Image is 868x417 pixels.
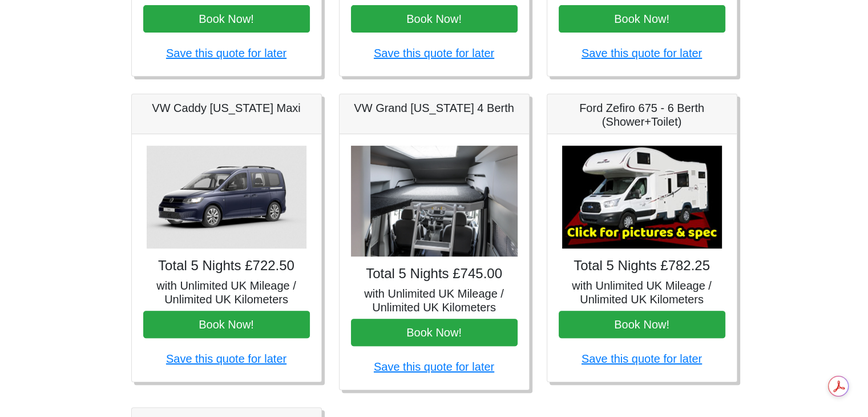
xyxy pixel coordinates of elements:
[143,258,310,274] h4: Total 5 Nights £722.50
[582,47,702,59] a: Save this quote for later
[562,146,722,248] img: Ford Zefiro 675 - 6 Berth (Shower+Toilet)
[166,352,286,365] a: Save this quote for later
[559,279,725,306] h5: with Unlimited UK Mileage / Unlimited UK Kilometers
[351,319,518,346] button: Book Now!
[351,287,518,314] h5: with Unlimited UK Mileage / Unlimited UK Kilometers
[559,311,725,338] button: Book Now!
[582,352,702,365] a: Save this quote for later
[143,311,310,338] button: Book Now!
[374,47,494,59] a: Save this quote for later
[559,258,725,274] h4: Total 5 Nights £782.25
[143,101,310,115] h5: VW Caddy [US_STATE] Maxi
[374,360,494,373] a: Save this quote for later
[166,47,286,59] a: Save this quote for later
[351,266,518,282] h4: Total 5 Nights £745.00
[143,279,310,306] h5: with Unlimited UK Mileage / Unlimited UK Kilometers
[351,101,518,115] h5: VW Grand [US_STATE] 4 Berth
[559,5,725,33] button: Book Now!
[147,146,306,248] img: VW Caddy California Maxi
[143,5,310,33] button: Book Now!
[351,5,518,33] button: Book Now!
[351,146,518,257] img: VW Grand California 4 Berth
[559,101,725,129] h5: Ford Zefiro 675 - 6 Berth (Shower+Toilet)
